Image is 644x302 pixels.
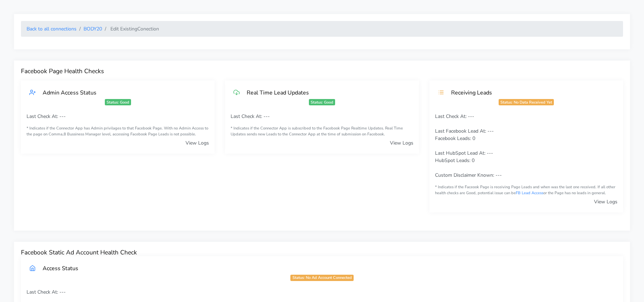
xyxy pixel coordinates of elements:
a: FB Lead Access [516,190,543,196]
span: Status: Good [105,99,131,105]
nav: breadcrumb [21,21,623,37]
div: Real Time Lead Updates [240,89,410,96]
a: View Logs [390,140,413,146]
a: BODY20 [84,26,102,32]
span: Status: Good [309,99,335,105]
div: Access Status [36,265,615,272]
p: Last Check At: --- [27,288,617,296]
h4: Facebook Static Ad Account Health Check [21,249,623,256]
span: * Indicates if the Faceook Page is receiving Page Leads and when was the last one received. If al... [435,184,615,196]
span: Custom Disclaimer Known: --- [435,172,502,178]
p: Last Check At: --- [231,113,413,120]
div: Admin Access Status [36,89,206,96]
span: Last Facebook Lead At: --- [435,128,494,134]
small: * Indicates if the Connector App is subscribed to the Facebook Page Realtime Updates. Real Time U... [231,126,413,138]
small: * Indicates if the Connector App has Admin privilages to that Facebook Page. With no Admin Access... [27,126,209,138]
span: Status: No Data Received Yet [499,99,554,105]
a: Back to all connections [27,26,77,32]
a: View Logs [186,140,209,146]
span: Facebook Leads: 0 [435,135,475,142]
li: Edit Existing Conection [102,25,159,33]
span: Status: No Ad Account Connected [290,275,353,281]
div: Receiving Leads [444,89,615,96]
span: Last HubSpot Lead At: --- [435,150,493,156]
a: View Logs [594,198,617,205]
p: Last Check At: --- [27,113,209,120]
span: HubSpot Leads: 0 [435,157,475,164]
span: Last Check At: --- [435,113,474,120]
h4: Facebook Page Health Checks [21,68,623,75]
